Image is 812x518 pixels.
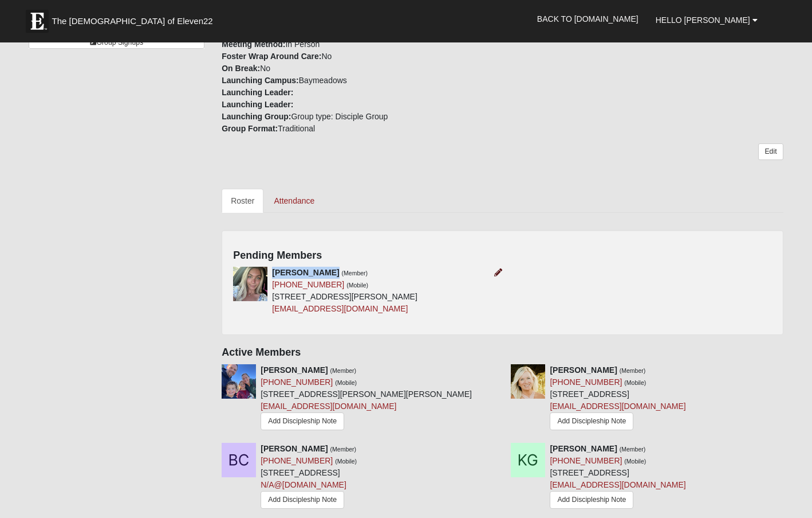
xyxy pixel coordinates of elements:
[261,443,357,511] div: [STREET_ADDRESS]
[647,6,766,34] a: Hello [PERSON_NAME]
[330,367,357,374] small: (Member)
[758,143,783,160] a: Edit
[335,458,357,465] small: (Mobile)
[550,412,633,430] a: Add Discipleship Note
[550,480,685,489] a: [EMAIL_ADDRESS][DOMAIN_NAME]
[261,412,344,430] a: Add Discipleship Note
[620,367,646,374] small: (Member)
[261,365,328,375] strong: [PERSON_NAME]
[222,124,278,133] strong: Group Format:
[550,365,617,375] strong: [PERSON_NAME]
[261,456,333,465] a: [PHONE_NUMBER]
[656,15,750,25] span: Hello [PERSON_NAME]
[624,458,646,465] small: (Mobile)
[261,377,333,387] a: [PHONE_NUMBER]
[272,304,408,313] a: [EMAIL_ADDRESS][DOMAIN_NAME]
[29,37,204,49] a: Group Signups
[261,364,472,435] div: [STREET_ADDRESS][PERSON_NAME][PERSON_NAME]
[222,189,263,213] a: Roster
[620,446,646,453] small: (Member)
[550,443,685,512] div: [STREET_ADDRESS]
[261,491,344,509] a: Add Discipleship Note
[342,270,368,276] small: (Member)
[222,64,260,73] strong: On Break:
[330,446,357,453] small: (Member)
[265,189,324,213] a: Attendance
[222,88,293,97] strong: Launching Leader:
[222,52,321,61] strong: Foster Wrap Around Care:
[26,10,49,33] img: Eleven22 logo
[222,40,285,49] strong: Meeting Method:
[20,4,249,33] a: The [DEMOGRAPHIC_DATA] of Eleven22
[550,491,633,509] a: Add Discipleship Note
[222,76,299,85] strong: Launching Campus:
[261,480,346,489] a: N/A@[DOMAIN_NAME]
[335,379,357,386] small: (Mobile)
[624,379,646,386] small: (Mobile)
[222,346,783,359] h4: Active Members
[550,402,685,411] a: [EMAIL_ADDRESS][DOMAIN_NAME]
[233,250,771,262] h4: Pending Members
[52,15,212,27] span: The [DEMOGRAPHIC_DATA] of Eleven22
[550,364,685,433] div: [STREET_ADDRESS]
[272,268,339,277] strong: [PERSON_NAME]
[261,402,396,411] a: [EMAIL_ADDRESS][DOMAIN_NAME]
[550,456,622,465] a: [PHONE_NUMBER]
[272,267,417,315] div: [STREET_ADDRESS][PERSON_NAME]
[550,377,622,387] a: [PHONE_NUMBER]
[261,444,328,453] strong: [PERSON_NAME]
[529,5,647,33] a: Back to [DOMAIN_NAME]
[346,282,368,289] small: (Mobile)
[222,100,293,109] strong: Launching Leader:
[272,280,344,289] a: [PHONE_NUMBER]
[222,112,291,121] strong: Launching Group:
[550,444,617,453] strong: [PERSON_NAME]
